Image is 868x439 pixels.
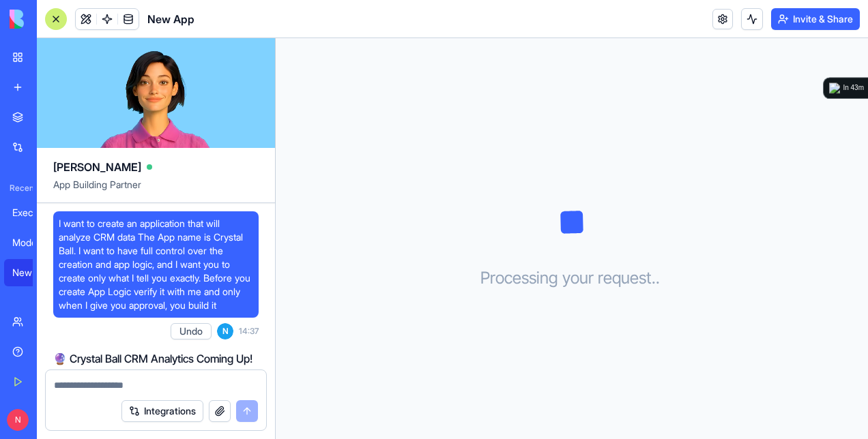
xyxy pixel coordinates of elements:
[53,159,141,175] span: [PERSON_NAME]
[53,178,259,202] span: App Building Partner
[771,8,860,30] button: Invite & Share
[4,199,59,226] a: Executive App Template
[4,229,59,256] a: Modern HR Suite
[239,326,259,337] span: 14:37
[843,82,864,93] div: In 43m
[829,82,840,93] img: logo
[12,266,50,279] div: New App
[10,10,94,29] img: logo
[12,236,50,249] div: Modern HR Suite
[217,323,233,339] span: N
[4,183,33,194] span: Recent
[7,409,29,431] span: N
[121,400,203,422] button: Integrations
[59,217,253,312] span: I want to create an application that will analyze CRM data The App name is Crystal Ball. I want t...
[12,206,50,219] div: Executive App Template
[147,11,194,27] span: New App
[4,259,59,286] a: New App
[53,350,259,367] h2: 🔮 Crystal Ball CRM Analytics Coming Up!
[656,267,660,289] span: .
[652,267,656,289] span: .
[480,267,664,289] h3: Processing your request
[171,323,212,339] button: Undo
